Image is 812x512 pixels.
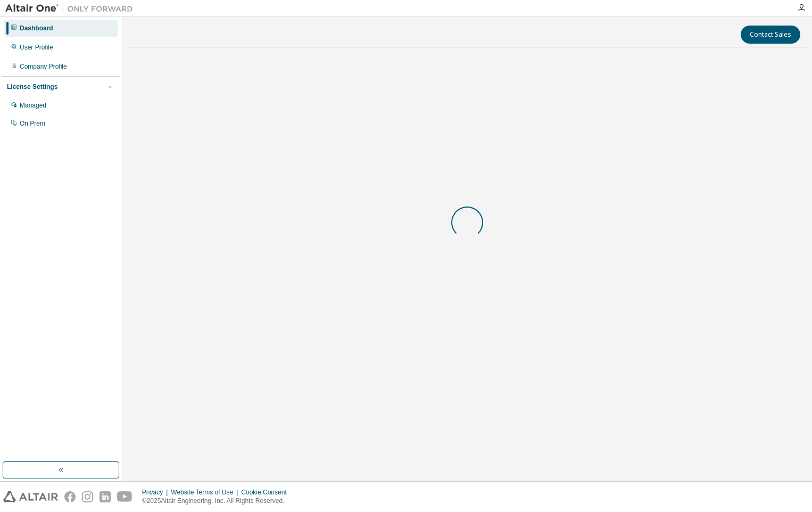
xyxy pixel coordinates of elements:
[741,26,800,44] button: Contact Sales
[20,24,53,32] div: Dashboard
[3,491,58,502] img: altair_logo.svg
[20,119,45,128] div: On Prem
[117,491,132,502] img: youtube.svg
[5,3,138,14] img: Altair One
[100,491,111,502] img: linkedin.svg
[20,101,46,110] div: Managed
[82,491,93,502] img: instagram.svg
[241,488,293,497] div: Cookie Consent
[171,488,241,497] div: Website Terms of Use
[142,488,171,497] div: Privacy
[142,497,293,506] p: © 2025 Altair Engineering, Inc. All Rights Reserved.
[64,491,76,502] img: facebook.svg
[7,82,57,91] div: License Settings
[20,43,53,52] div: User Profile
[20,62,67,71] div: Company Profile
